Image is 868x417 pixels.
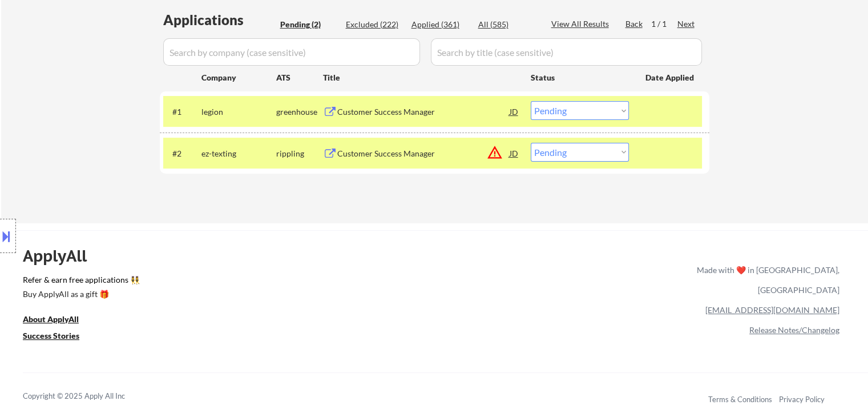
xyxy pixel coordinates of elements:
div: Excluded (222) [346,19,403,30]
div: Customer Success Manager [337,148,510,159]
input: Search by company (case sensitive) [163,38,420,66]
div: View All Results [551,18,612,30]
div: Pending (2) [280,19,337,30]
div: Back [625,18,644,30]
div: ez-texting [201,148,276,159]
div: Title [323,72,520,83]
a: Refer & earn free applications 👯‍♀️ [23,276,458,288]
div: Customer Success Manager [337,106,510,118]
div: All (585) [478,19,535,30]
a: [EMAIL_ADDRESS][DOMAIN_NAME] [705,305,839,315]
div: rippling [276,148,323,159]
input: Search by title (case sensitive) [431,38,702,66]
a: Terms & Conditions [708,395,772,404]
div: Company [201,72,276,83]
div: Made with ❤️ in [GEOGRAPHIC_DATA], [GEOGRAPHIC_DATA] [692,260,839,300]
div: JD [508,101,520,122]
div: greenhouse [276,106,323,118]
div: legion [201,106,276,118]
a: Release Notes/Changelog [749,325,839,335]
div: ATS [276,72,323,83]
button: warning_amber [487,145,503,161]
div: Next [677,18,696,30]
div: Applications [163,13,276,27]
div: 1 / 1 [651,18,677,30]
div: Status [531,67,629,87]
div: Date Applied [645,72,696,83]
a: Privacy Policy [779,395,825,404]
div: Applied (361) [411,19,469,30]
div: JD [508,143,520,163]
